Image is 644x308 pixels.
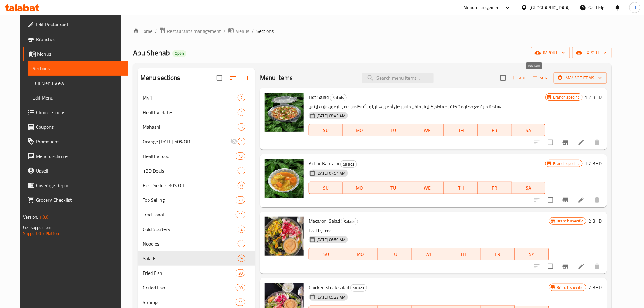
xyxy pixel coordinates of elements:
[590,193,604,207] button: delete
[410,182,444,194] button: WE
[531,73,551,83] button: Sort
[238,226,245,232] span: 2
[558,193,573,207] button: Branch-specific-item
[413,126,442,135] span: WE
[238,241,245,247] span: 1
[346,250,375,259] span: MO
[578,196,585,204] a: Edit menu item
[341,218,358,225] span: Salads
[223,27,226,35] li: /
[558,135,573,150] button: Branch-specific-item
[238,255,245,262] div: items
[143,167,238,174] span: 1BD Deals
[238,168,245,174] span: 1
[577,49,607,57] span: export
[236,284,245,291] div: items
[236,211,245,218] div: items
[238,94,245,101] div: items
[585,93,602,101] h6: 1.2 BHD
[23,193,128,207] a: Grocery Checklist
[340,160,357,168] div: Salads
[23,223,51,231] span: Get support on:
[37,50,123,58] span: Menus
[138,280,255,295] div: Grilled Fish10
[36,21,123,28] span: Edit Restaurant
[138,193,255,207] div: Top Selling23
[590,259,604,274] button: delete
[314,170,348,176] span: [DATE] 07:51 AM
[585,159,602,168] h6: 1.2 BHD
[544,136,557,149] span: Select to update
[238,167,245,174] div: items
[230,138,238,145] svg: Inactive section
[444,182,478,194] button: TH
[311,126,340,135] span: SU
[143,226,238,233] span: Cold Starters
[351,285,367,292] span: Salads
[235,27,249,35] span: Menus
[345,126,374,135] span: MO
[544,260,557,273] span: Select to update
[309,182,343,194] button: SU
[309,93,329,102] span: Hot Salad
[410,124,444,136] button: WE
[36,36,123,43] span: Branches
[449,250,478,259] span: TH
[236,299,245,306] div: items
[314,294,348,300] span: [DATE] 09:22 AM
[514,126,543,135] span: SA
[138,236,255,251] div: Noodles1
[497,72,509,84] span: Select section
[236,299,245,305] span: 11
[530,4,570,11] div: [GEOGRAPHIC_DATA]
[172,50,186,57] div: Open
[444,124,478,136] button: TH
[33,65,123,72] span: Sections
[143,152,236,160] span: Healthy food
[309,216,340,226] span: Macaroni Salad
[23,149,128,163] a: Menu disclaimer
[533,75,550,82] span: Sort
[343,182,376,194] button: MO
[36,167,123,174] span: Upsell
[140,73,180,82] h2: Menu sections
[143,269,236,277] span: Fried Fish
[512,124,545,136] button: SA
[260,73,293,82] h2: Menu items
[309,227,549,235] p: Healthy food
[380,250,410,259] span: TU
[228,27,249,35] a: Menus
[143,94,238,101] span: M41
[480,184,509,192] span: FR
[238,110,245,115] span: 4
[551,94,582,100] span: Branch specific
[515,248,549,260] button: SA
[236,212,245,218] span: 12
[143,109,238,116] span: Healthy Plates
[236,153,245,159] span: 13
[265,159,304,198] img: Achar Bahraini
[309,103,545,110] p: سلطة حارة مع خضار مشكلة ، طماطم كرزية ، فلفل حلو ، بصل أحمر ، هالبينو ، أفوكادو ، عصير ليمون وزيت...
[236,196,245,204] div: items
[589,217,602,225] h6: 2 BHD
[36,196,123,204] span: Grocery Checklist
[376,182,410,194] button: TU
[590,135,604,150] button: delete
[36,138,123,145] span: Promotions
[138,105,255,120] div: Healthy Plates4
[311,250,341,259] span: SU
[238,256,245,261] span: 9
[138,251,255,266] div: Salads9
[23,32,128,47] a: Branches
[478,182,512,194] button: FR
[143,211,236,218] div: Traditional
[343,248,378,260] button: MO
[138,163,255,178] div: 1BD Deals1
[412,248,446,260] button: WE
[554,72,607,84] button: Manage items
[345,184,374,192] span: MO
[544,194,557,206] span: Select to update
[23,229,62,237] a: Support.OpsPlatform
